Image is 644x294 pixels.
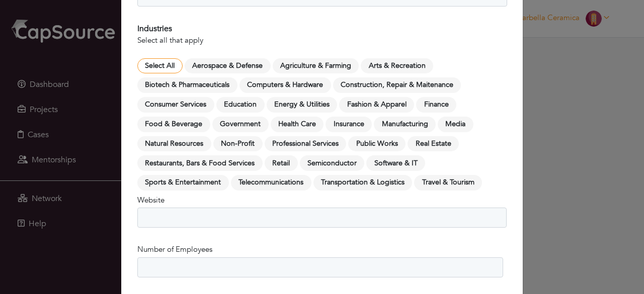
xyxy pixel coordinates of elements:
[313,175,413,190] span: Transportation & Logistics
[348,136,406,152] span: Public Works
[414,175,482,190] span: Travel & Tourism
[137,35,507,46] p: Select all that apply
[137,194,165,206] label: Website
[137,77,237,93] span: Biotech & Pharmaceuticals
[267,97,338,113] span: Energy & Utilities
[326,117,372,132] span: Insurance
[374,117,436,132] span: Manufacturing
[213,136,263,152] span: Non-Profit
[137,155,263,171] span: Restaurants, Bars & Food Services
[416,97,456,113] span: Finance
[212,117,269,132] span: Government
[408,136,459,152] span: Real Estate
[216,97,265,113] span: Education
[137,97,214,113] span: Consumer Services
[438,117,473,132] span: Media
[185,58,271,74] span: Aerospace & Defense
[300,155,365,171] span: Semiconductor
[333,77,461,93] span: Construction, Repair & Maitenance
[137,175,229,190] span: Sports & Entertainment
[366,155,425,171] span: Software & IT
[137,117,210,132] span: Food & Beverage
[265,155,298,171] span: Retail
[273,58,359,74] span: Agriculture & Farming
[137,58,183,74] span: Select All
[137,244,212,255] label: Number of Employees
[239,77,331,93] span: Computers & Hardware
[339,97,414,113] span: Fashion & Apparel
[137,23,172,35] label: Industries
[271,117,324,132] span: Health Care
[137,136,211,152] span: Natural Resources
[265,136,347,152] span: Professional Services
[361,58,433,74] span: Arts & Recreation
[231,175,311,190] span: Telecommunications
